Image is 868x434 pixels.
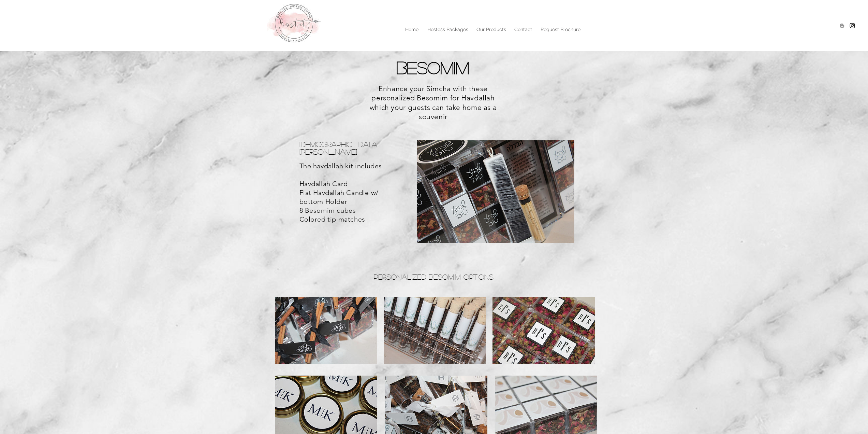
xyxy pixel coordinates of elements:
p: Home [402,24,422,34]
span: The havdallah kit includes [299,162,382,170]
img: Blogger [839,22,845,29]
img: IMG_6330.JPG [417,140,574,243]
nav: Site [298,24,585,34]
img: Hostitny [849,22,856,29]
ul: Social Bar [839,22,856,29]
span: [DEMOGRAPHIC_DATA][PERSON_NAME] [299,140,379,155]
span: 8 Besomim cubes [299,206,356,214]
a: Hostess Packages [423,24,472,34]
p: Our Products [473,24,510,34]
img: IMG_0556.JPG [384,297,486,364]
img: IMG_2912.JPG [275,297,377,364]
span: Enhance your Simcha with these personalized Besomim for Havdallah which your guests can take home... [370,84,497,121]
span: Colored tip matches [299,215,365,223]
a: Contact [510,24,536,34]
span: Havdallah Card [299,180,348,188]
a: Home [400,24,423,34]
img: IMG_4529.jpg [492,297,595,364]
p: Contact [511,24,535,34]
a: Request Brochure [536,24,585,34]
span: Besomim [396,59,469,76]
a: Our Products [472,24,510,34]
p: Hostess Packages [424,24,472,34]
span: Personalized Besomim options [374,273,494,280]
p: Request Brochure [537,24,584,34]
span: Flat Havdallah Candle w/ bottom Holder [299,188,379,206]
